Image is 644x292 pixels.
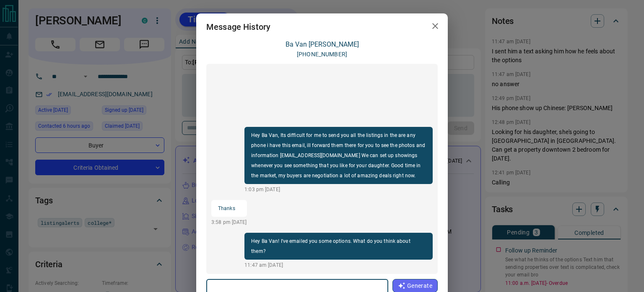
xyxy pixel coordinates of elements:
p: Thanks [218,203,240,213]
p: 1:03 pm [DATE] [244,186,433,193]
p: 3:58 pm [DATE] [211,218,247,226]
p: 11:47 am [DATE] [244,261,433,269]
p: [PHONE_NUMBER] [297,50,347,59]
h2: Message History [196,13,280,40]
p: Hey Ba Van! I've emailed you some options. What do you think about them? [251,236,426,256]
a: Ba Van [PERSON_NAME] [286,40,359,48]
p: Hey Ba Van, Its difficult for me to send you all the listings in the are any phone i have this em... [251,130,426,181]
